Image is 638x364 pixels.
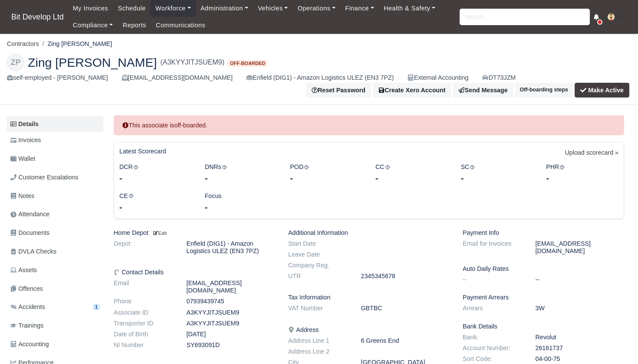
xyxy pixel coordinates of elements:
div: DCR [113,162,198,184]
dt: Sort Code: [456,355,529,363]
h6: Bank Details [463,323,624,330]
a: Documents [7,224,103,241]
div: Enfield (DIG1) - Amazon Logistics ULEZ (EN3 7PZ) [247,73,394,83]
a: DT73JZM [482,73,516,83]
div: External Accounting [408,73,468,83]
div: CC [369,162,454,184]
dd: [EMAIL_ADDRESS][DOMAIN_NAME] [180,279,282,294]
div: - [119,201,192,213]
dt: Account Number: [456,344,529,352]
dt: UTR [282,273,355,280]
span: Bit Develop Ltd [7,8,68,26]
dd: [EMAIL_ADDRESS][DOMAIN_NAME] [529,240,631,255]
span: Off-boarded [228,60,267,67]
h6: Address [288,326,450,334]
a: DVLA Checks [7,243,103,260]
dd: 26161737 [529,344,631,352]
dt: Address Line 1 [282,337,355,344]
span: Accounting [10,339,49,349]
div: POD [283,162,369,184]
dt: Email for Invoices [456,240,529,255]
dd: 3W [529,305,631,312]
h6: Payment Arrears [463,294,624,301]
a: Compliance [68,17,118,34]
dt: VAT Number [282,305,355,312]
dt: Address Line 2 [282,348,355,355]
div: This associate is [114,115,624,136]
div: - [461,172,533,184]
h6: Tax Information [288,294,450,301]
div: ZP [7,54,24,71]
dt: Phone [107,298,180,305]
a: Customer Escalations [7,169,103,186]
a: Communications [151,17,210,34]
a: Bit Develop Ltd [7,9,68,26]
span: Invoices [10,135,41,145]
li: Zing [PERSON_NAME] [39,39,112,49]
dt: Depot: [107,240,180,255]
a: Attendance [7,206,103,223]
a: Edit [152,229,167,236]
a: Trainings [7,317,103,334]
a: Accounting [7,336,103,353]
div: PHR [539,162,625,184]
div: [EMAIL_ADDRESS][DOMAIN_NAME] [122,73,233,83]
dd: Enfield (DIG1) - Amazon Logistics ULEZ (EN3 7PZ) [180,240,282,255]
div: SC [454,162,540,184]
h6: Contact Details [114,269,275,276]
div: - [375,172,448,184]
button: Off-boarding steps [515,83,573,97]
span: Wallet [10,154,35,164]
a: Offences [7,280,103,297]
button: Reset Password [306,83,371,97]
a: Notes [7,188,103,205]
dd: -- [529,276,631,283]
a: Send Message [453,83,513,97]
span: Attendance [10,209,49,219]
dt: Bank: [456,334,529,341]
a: Assets [7,262,103,279]
span: Zing [PERSON_NAME] [28,56,157,68]
h6: Additional Information [288,229,450,237]
div: - [205,201,277,213]
a: Invoices [7,132,103,149]
span: Notes [10,191,34,201]
dt: Arrears [456,305,529,312]
h6: Auto Daily Rates [463,265,624,273]
h6: Home Depot [114,229,275,237]
div: - [546,172,618,184]
h6: Payment Info [463,229,624,237]
dt: -- [456,276,529,283]
strong: off-boarded. [174,122,207,129]
span: DVLA Checks [10,247,56,257]
dt: Transporter ID [107,320,180,327]
span: 1 [93,304,100,310]
dd: [DATE] [180,331,282,338]
div: Focus [198,191,284,213]
a: Reports [118,17,151,34]
span: Documents [10,228,49,238]
h6: Latest Scorecard [119,148,166,155]
a: Upload scorecard » [565,148,618,162]
div: self-employed - [PERSON_NAME] [7,73,108,83]
button: Create Xero Account [373,83,451,97]
small: Edit [152,231,167,236]
span: (A3KYYJITJSUEM9) [160,57,224,68]
iframe: Chat Widget [595,322,638,364]
div: - [290,172,362,184]
dd: 04-00-75 [529,355,631,363]
dt: Company Reg. [282,262,355,269]
button: Make Active [575,83,629,97]
dd: Revolut [529,334,631,341]
a: Contractors [7,40,39,47]
span: Trainings [10,321,43,331]
span: Accidents [10,302,45,312]
dd: A3KYYJITJSUEM9 [180,320,282,327]
dd: A3KYYJITJSUEM9 [180,309,282,316]
div: DNRs [198,162,284,184]
dd: 2345345678 [355,273,457,280]
div: CE [113,191,198,213]
div: - [205,172,277,184]
dt: Leave Date [282,251,355,258]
